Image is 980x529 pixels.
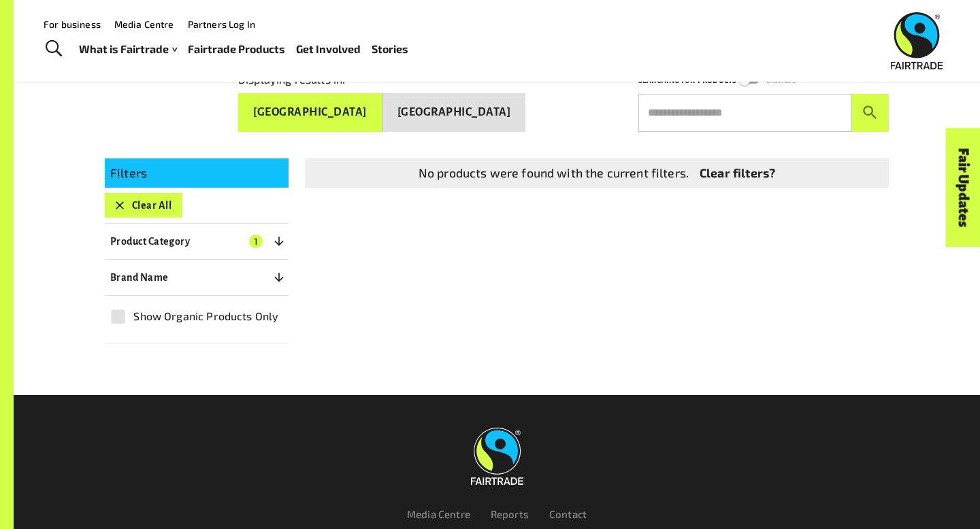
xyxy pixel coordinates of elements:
span: 1 [249,235,263,248]
a: Reports [491,508,529,520]
a: Fairtrade Products [188,39,285,59]
p: No products were found with the current filters. [419,164,689,182]
p: Product Category [110,233,190,250]
button: Product Category [105,229,289,254]
a: Contact [549,508,587,520]
button: Brand Name [105,265,289,290]
a: Media Centre [407,508,470,520]
button: [GEOGRAPHIC_DATA] [382,93,526,132]
img: Fairtrade Australia New Zealand logo [471,428,523,485]
p: Brand Name [110,269,169,286]
a: Stories [372,39,408,59]
span: Show Organic Products Only [133,308,278,324]
img: Fairtrade Australia New Zealand logo [891,12,943,69]
a: Toggle Search [37,32,70,66]
button: [GEOGRAPHIC_DATA] [238,93,382,132]
a: Partners Log In [188,18,255,30]
a: For business [44,18,101,30]
button: Clear All [105,193,182,218]
a: Clear filters? [700,164,775,182]
p: Filters [110,164,283,182]
a: Media Centre [114,18,174,30]
a: What is Fairtrade [79,39,177,59]
a: Get Involved [296,39,361,59]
